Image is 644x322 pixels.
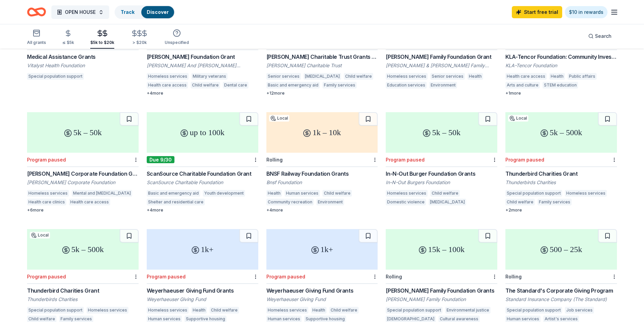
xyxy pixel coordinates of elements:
[147,112,258,153] div: up to 100k
[430,73,465,80] div: Senior services
[304,73,341,80] div: [MEDICAL_DATA]
[505,170,617,178] div: Thunderbird Charities Grant
[27,112,139,153] div: 5k – 50k
[386,190,428,197] div: Homeless services
[386,296,497,303] div: [PERSON_NAME] Family Foundation
[130,27,148,49] button: > $20k
[386,82,427,89] div: Education services
[386,62,497,69] div: [PERSON_NAME] & [PERSON_NAME] Family Foundation
[27,307,84,314] div: Special population support
[266,112,378,153] div: 1k – 10k
[90,27,114,49] button: $5k to $20k
[266,170,378,178] div: BNSF Railway Foundation Grants
[62,27,74,49] button: ≤ $5k
[269,115,289,122] div: Local
[285,190,320,197] div: Human services
[266,82,320,89] div: Basic and emergency aid
[27,112,139,213] a: 5k – 50kProgram paused[PERSON_NAME] Corporate Foundation Grants[PERSON_NAME] Corporate Foundation...
[147,307,189,314] div: Homeless services
[147,296,258,303] div: Weyerhaeuser Giving Fund
[147,287,258,295] div: Weyerhaeuser Giving Fund Grants
[65,8,96,16] span: OPEN HOUSE
[266,274,305,279] div: Program paused
[583,29,617,43] button: Search
[87,307,128,314] div: Homeless services
[445,307,491,314] div: Environmental justice
[27,229,139,270] div: 5k – 500k
[27,207,139,213] div: + 6 more
[147,82,188,89] div: Health care access
[386,274,402,279] div: Rolling
[165,26,189,49] button: Unspecified
[574,199,610,205] div: Human services
[27,26,46,49] button: All grants
[344,73,373,80] div: Child welfare
[147,170,258,178] div: ScanSource Charitable Foundation Grant
[27,157,66,163] div: Program paused
[210,307,239,314] div: Child welfare
[266,307,308,314] div: Homeless services
[505,296,617,303] div: Standard Insurance Company (The Standard)
[430,190,460,197] div: Child welfare
[115,5,175,19] button: TrackDiscover
[266,157,283,163] div: Rolling
[505,190,562,197] div: Special population support
[30,232,50,239] div: Local
[27,287,139,295] div: Thunderbird Charities Grant
[549,73,565,80] div: Health
[386,112,497,207] a: 5k – 50kProgram pausedIn-N-Out Burger Foundation GrantsIn-N-Out Burgers FoundationHomeless servic...
[147,62,258,69] div: [PERSON_NAME] And [PERSON_NAME] Foundation
[505,207,617,213] div: + 2 more
[266,207,378,213] div: + 4 more
[130,40,148,45] div: > $20k
[27,296,139,303] div: Thunderbirds Charities
[266,62,378,69] div: [PERSON_NAME] Charitable Trust
[62,40,74,45] div: ≤ $5k
[147,190,200,197] div: Basic and emergency aid
[223,82,248,89] div: Dental care
[505,229,617,270] div: 500 – 25k
[565,6,607,18] a: $10 in rewards
[565,190,607,197] div: Homeless services
[386,307,443,314] div: Special population support
[386,112,497,153] div: 5k – 50k
[27,190,69,197] div: Homeless services
[51,5,109,19] button: OPEN HOUSE
[505,82,540,89] div: Arts and culture
[27,40,46,45] div: All grants
[147,274,186,279] div: Program paused
[323,190,352,197] div: Child welfare
[266,53,378,61] div: [PERSON_NAME] Charitable Trust Grants (Non-Environment Requests)
[191,307,207,314] div: Health
[191,73,228,80] div: Military veterans
[266,199,314,205] div: Community recreation
[386,229,497,270] div: 15k – 100k
[147,73,189,80] div: Homeless services
[505,157,544,163] div: Program paused
[386,170,497,178] div: In-N-Out Burger Foundation Grants
[27,4,46,20] a: Home
[27,53,139,61] div: Medical Assistance Grants
[429,82,457,89] div: Environment
[266,296,378,303] div: Weyerhaeuser Giving Fund
[27,170,139,178] div: [PERSON_NAME] Corporate Foundation Grants
[323,82,357,89] div: Family services
[505,274,522,279] div: Rolling
[72,190,132,197] div: Mental and [MEDICAL_DATA]
[429,199,466,205] div: [MEDICAL_DATA]
[27,274,66,279] div: Program paused
[266,179,378,186] div: Bnsf Foundation
[386,199,426,205] div: Domestic violence
[27,73,84,80] div: Special population support
[386,179,497,186] div: In-N-Out Burgers Foundation
[27,62,139,69] div: Vitalyst Health Foundation
[505,112,617,153] div: 5k – 500k
[266,190,282,197] div: Health
[538,199,572,205] div: Family services
[147,229,258,270] div: 1k+
[27,199,66,205] div: Health care clinics
[505,73,547,80] div: Health care access
[329,307,359,314] div: Child welfare
[266,229,378,270] div: 1k+
[266,91,378,96] div: + 12 more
